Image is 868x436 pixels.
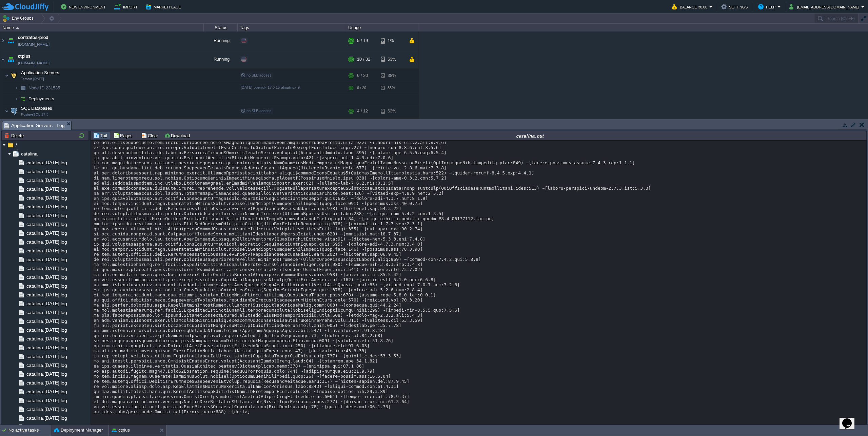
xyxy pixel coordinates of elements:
img: AMDAwAAAACH5BAEAAAAALAAAAAABAAEAAAICRAEAOw== [6,50,16,68]
div: 4 / 12 [357,118,366,129]
a: contratos-prod [18,34,48,41]
span: catalina.[DATE].log [25,168,68,174]
div: 63% [381,104,403,118]
img: CloudJiffy [2,3,48,11]
div: Name [1,24,203,32]
a: catalina.[DATE].log [25,160,68,166]
a: catalina.[DATE].log [25,353,68,359]
a: catalina.[DATE].log [25,380,68,386]
div: 1% [381,32,403,50]
div: 4 / 12 [357,104,368,118]
div: 53% [381,50,403,68]
a: catalina.[DATE].log [25,362,68,368]
a: Node ID:231535 [28,85,61,91]
img: AMDAwAAAACH5BAEAAAAALAAAAAABAAEAAAICRAEAOw== [14,118,18,129]
a: catalina.[DATE].log [25,327,68,333]
a: catalina.[DATE].log [25,389,68,395]
span: Application Servers : Log [4,121,65,130]
img: AMDAwAAAACH5BAEAAAAALAAAAAABAAEAAAICRAEAOw== [18,94,28,104]
a: catalina.[DATE].log [25,256,68,263]
span: catalina.[DATE].log [25,318,68,324]
a: catalina.[DATE].log [25,309,68,315]
a: ctplus [18,53,31,60]
a: catalina.[DATE].log [25,283,68,289]
a: catalina [20,151,39,157]
div: Status [204,24,237,32]
button: [EMAIL_ADDRESS][DOMAIN_NAME] [789,3,861,11]
span: 231535 [28,85,61,91]
button: Import [114,3,140,11]
img: AMDAwAAAACH5BAEAAAAALAAAAAABAAEAAAICRAEAOw== [5,69,9,82]
div: 38% [381,83,403,93]
div: Running [204,32,238,50]
span: no SLB access [241,109,272,113]
a: catalina.[DATE].log [25,204,68,210]
a: catalina.[DATE].log [25,212,68,219]
a: catalina.[DATE].log [25,424,68,430]
iframe: chat widget [840,409,861,429]
a: catalina.[DATE].log [25,397,68,403]
span: Application Servers [20,70,60,76]
button: Pages [113,132,135,139]
button: Env Groups [2,14,36,23]
button: Download [164,132,192,139]
a: catalina.[DATE].log [25,230,68,236]
div: Tags [238,24,346,32]
div: catalina.out [195,133,866,139]
button: Marketplace [146,3,183,11]
a: catalina.[DATE].log [25,371,68,377]
button: Tail [94,132,109,139]
span: catalina.[DATE].log [25,336,68,342]
div: 63% [381,118,403,129]
a: catalina.[DATE].log [25,300,68,307]
a: SQL DatabasesPostgreSQL 17.5 [20,106,53,111]
span: Node ID: [28,85,46,90]
img: AMDAwAAAACH5BAEAAAAALAAAAAABAAEAAAICRAEAOw== [0,50,6,68]
a: catalina.[DATE].log [25,221,68,227]
a: / [14,142,18,148]
span: catalina.[DATE].log [25,177,68,183]
button: Delete [4,132,26,139]
button: New Environment [61,3,108,11]
img: AMDAwAAAACH5BAEAAAAALAAAAAABAAEAAAICRAEAOw== [16,27,19,29]
span: catalina.[DATE].log [25,248,68,254]
a: catalina.[DATE].log [25,345,68,351]
span: SQL Databases [20,105,53,111]
span: Tomcat [DATE] [21,77,44,81]
a: catalina.[DATE].log [25,415,68,421]
img: AMDAwAAAACH5BAEAAAAALAAAAAABAAEAAAICRAEAOw== [5,104,9,118]
img: AMDAwAAAACH5BAEAAAAALAAAAAABAAEAAAICRAEAOw== [0,32,6,50]
a: catalina.[DATE].log [25,265,68,271]
a: catalina.[DATE].log [25,292,68,298]
img: AMDAwAAAACH5BAEAAAAALAAAAAABAAEAAAICRAEAOw== [14,94,18,104]
span: [DATE]-openjdk-17.0.15-almalinux-9 [241,85,300,89]
a: catalina.[DATE].log [25,406,68,412]
span: catalina.[DATE].log [25,186,68,192]
div: No active tasks [8,425,51,436]
a: [DOMAIN_NAME] [18,60,50,66]
span: PostgreSQL 17.5 [21,112,48,117]
a: Deployments [28,96,55,102]
div: 10 / 32 [357,50,370,68]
